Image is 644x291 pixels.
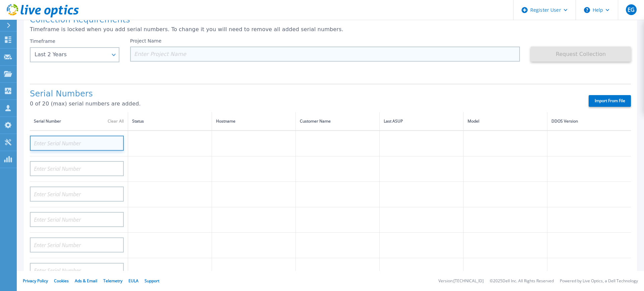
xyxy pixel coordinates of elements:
[30,263,124,278] input: Enter Serial Number
[30,26,631,32] p: Timeframe is locked when you add serial numbers. To change it you will need to remove all added s...
[30,136,124,151] input: Enter Serial Number
[438,279,484,283] li: Version: [TECHNICAL_ID]
[130,39,162,43] label: Project Name
[463,112,547,131] th: Model
[128,112,212,131] th: Status
[30,101,577,107] p: 0 of 20 (max) serial numbers are added.
[30,89,577,99] h1: Serial Numbers
[490,279,554,283] li: © 2025 Dell Inc. All Rights Reserved
[30,161,124,176] input: Enter Serial Number
[30,212,124,227] input: Enter Serial Number
[628,7,635,12] span: EG
[560,279,638,283] li: Powered by Live Optics, a Dell Technology
[128,278,139,284] a: EULA
[589,95,631,107] label: Import From File
[103,278,122,284] a: Telemetry
[531,47,631,62] button: Request Collection
[547,112,631,131] th: DDOS Version
[23,278,48,284] a: Privacy Policy
[296,112,379,131] th: Customer Name
[130,47,520,62] input: Enter Project Name
[54,278,69,284] a: Cookies
[34,118,124,125] div: Serial Number
[379,112,463,131] th: Last ASUP
[30,39,55,44] label: Timeframe
[30,187,124,202] input: Enter Serial Number
[30,237,124,252] input: Enter Serial Number
[75,278,97,284] a: Ads & Email
[145,278,159,284] a: Support
[212,112,296,131] th: Hostname
[35,52,107,58] div: Last 2 Years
